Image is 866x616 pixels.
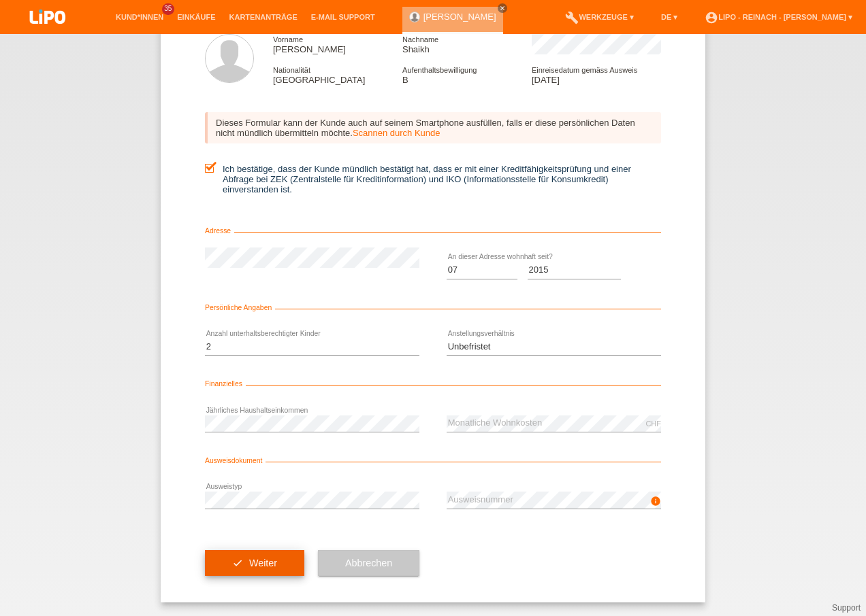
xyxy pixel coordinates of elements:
a: E-Mail Support [304,13,382,21]
button: Abbrechen [318,550,419,576]
span: 35 [162,3,174,15]
i: info [650,496,661,507]
span: Nachname [402,35,438,44]
span: Adresse [205,227,234,235]
a: Support [832,603,861,613]
div: [DATE] [532,65,661,85]
div: Shaikh [402,34,532,54]
label: Ich bestätige, dass der Kunde mündlich bestätigt hat, dass er mit einer Kreditfähigkeitsprüfung u... [205,164,661,194]
span: Weiter [249,558,277,568]
a: Einkäufe [170,13,222,21]
div: [GEOGRAPHIC_DATA] [273,65,402,85]
a: close [498,3,507,13]
a: LIPO pay [14,28,82,38]
i: check [232,558,243,568]
span: Finanzielles [205,380,246,388]
button: check Weiter [205,550,304,576]
a: [PERSON_NAME] [423,12,496,22]
i: close [499,5,506,12]
div: Dieses Formular kann der Kunde auch auf seinem Smartphone ausfüllen, falls er diese persönlichen ... [205,112,661,143]
span: Aufenthaltsbewilligung [402,66,477,74]
a: Scannen durch Kunde [353,128,440,138]
span: Einreisedatum gemäss Ausweis [532,66,637,74]
div: [PERSON_NAME] [273,34,402,54]
a: DE ▾ [654,13,684,21]
a: info [650,500,661,508]
a: buildWerkzeuge ▾ [558,13,641,21]
i: account_circle [705,11,718,24]
span: Nationalität [273,66,310,74]
a: Kund*innen [109,13,170,21]
span: Abbrechen [345,558,392,568]
a: Kartenanträge [223,13,304,21]
div: B [402,65,532,85]
a: account_circleLIPO - Reinach - [PERSON_NAME] ▾ [698,13,859,21]
span: Persönliche Angaben [205,304,275,311]
span: Ausweisdokument [205,457,266,464]
i: build [565,11,579,24]
span: Vorname [273,35,303,44]
div: CHF [645,420,661,428]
